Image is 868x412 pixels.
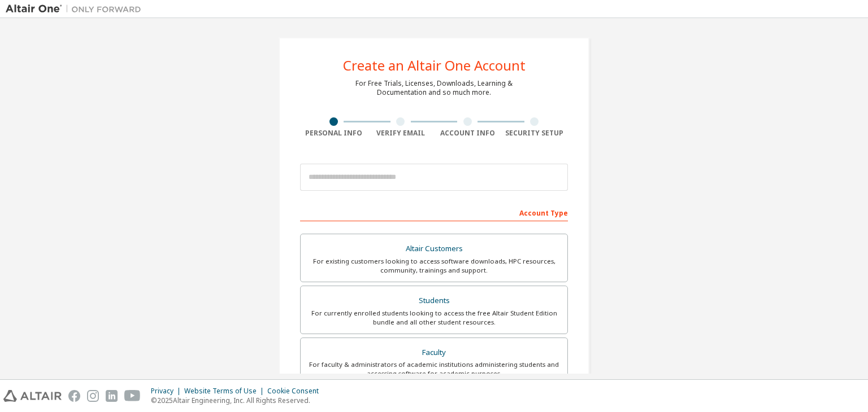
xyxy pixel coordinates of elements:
div: Personal Info [300,129,367,138]
img: linkedin.svg [106,390,118,402]
div: Altair Customers [307,241,561,257]
div: Faculty [307,345,561,361]
img: altair_logo.svg [3,390,62,402]
p: © 2025 Altair Engineering, Inc. All Rights Reserved. [151,396,325,405]
img: instagram.svg [87,390,99,402]
div: For existing customers looking to access software downloads, HPC resources, community, trainings ... [307,257,561,275]
div: Website Terms of Use [184,387,267,396]
div: Privacy [151,387,184,396]
div: Create an Altair One Account [343,59,526,72]
div: Verify Email [367,129,435,138]
div: Security Setup [501,129,568,138]
div: Account Type [300,203,568,221]
img: youtube.svg [124,390,141,402]
div: Students [307,293,561,309]
div: For Free Trials, Licenses, Downloads, Learning & Documentation and so much more. [355,79,513,97]
img: Altair One [6,3,147,15]
div: For faculty & administrators of academic institutions administering students and accessing softwa... [307,360,561,378]
div: Account Info [434,129,501,138]
div: For currently enrolled students looking to access the free Altair Student Edition bundle and all ... [307,309,561,327]
img: facebook.svg [68,390,80,402]
div: Cookie Consent [267,387,325,396]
